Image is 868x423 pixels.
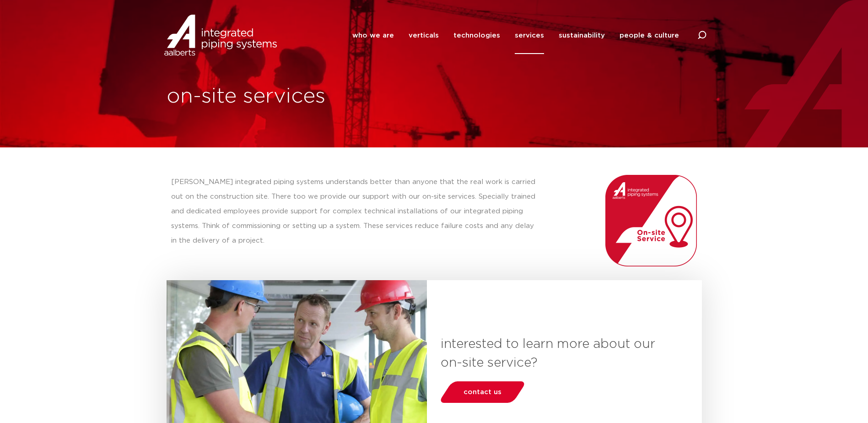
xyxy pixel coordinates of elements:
nav: Menu [352,17,679,54]
a: people & culture [620,17,679,54]
a: technologies [453,17,500,54]
a: services [515,17,544,54]
p: [PERSON_NAME] integrated piping systems understands better than anyone that the real work is carr... [171,175,537,248]
img: Aalberts_IPS_icon_onsite_service_rgb [605,175,697,266]
a: who we are [352,17,394,54]
a: sustainability [559,17,605,54]
h3: interested to learn more about our on-site service? [441,335,674,372]
a: contact us [438,381,527,403]
a: verticals [409,17,439,54]
span: contact us [464,389,501,396]
h1: on-site services [167,82,430,111]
